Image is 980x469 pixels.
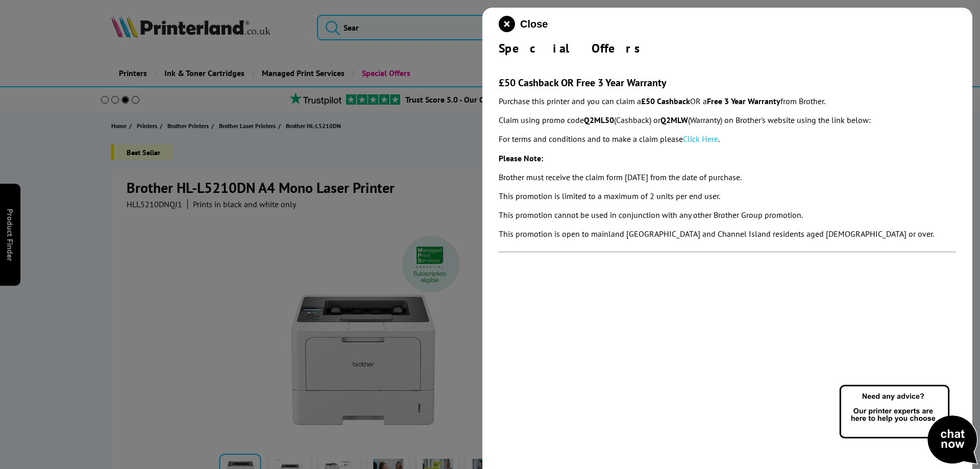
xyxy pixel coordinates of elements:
strong: Q2ML50 [584,115,614,125]
strong: £50 Cashback [641,96,690,106]
strong: Please Note: [499,153,543,163]
h3: £50 Cashback OR Free 3 Year Warranty [499,76,956,89]
span: Close [520,18,548,30]
p: Purchase this printer and you can claim a OR a from Brother. [499,94,956,108]
em: This promotion is limited to a maximum of 2 units per end user. [499,191,720,201]
p: Claim using promo code (Cashback) or (Warranty) on Brother's website using the link below: [499,113,956,127]
strong: Q2MLW [660,115,688,125]
em: This promotion is open to mainland [GEOGRAPHIC_DATA] and Channel Island residents aged [DEMOGRAPH... [499,229,934,239]
em: This promotion cannot be used in conjunction with any other Brother Group promotion. [499,210,803,220]
a: Click Here [683,134,718,144]
div: Special Offers [499,40,956,56]
img: Open Live Chat window [837,383,980,467]
em: Brother must receive the claim form [DATE] from the date of purchase. [499,172,742,182]
p: For terms and conditions and to make a claim please . [499,132,956,146]
strong: Free 3 Year Warranty [707,96,780,106]
button: close modal [499,16,548,32]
